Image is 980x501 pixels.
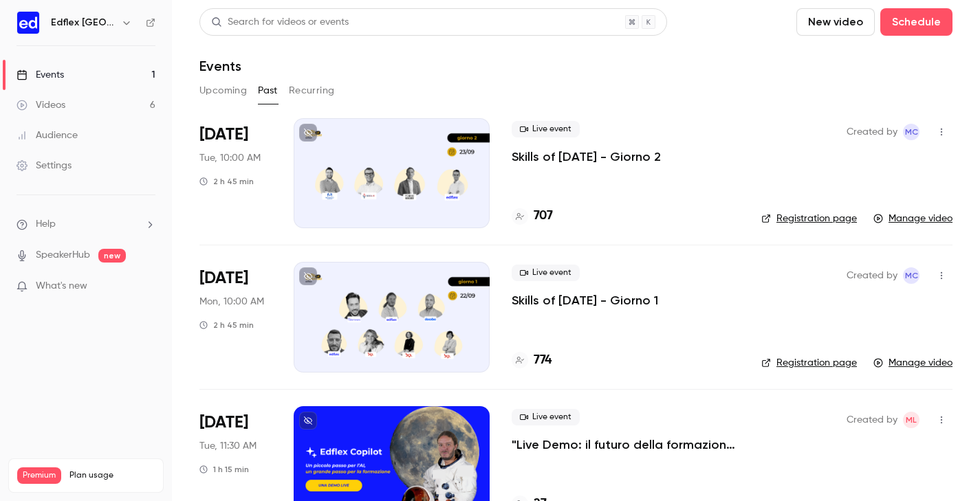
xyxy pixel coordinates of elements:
span: [DATE] [199,267,248,289]
h6: Edflex [GEOGRAPHIC_DATA] [51,16,116,30]
span: Live event [512,409,580,425]
h4: 707 [534,207,553,225]
a: Manage video [873,212,952,225]
span: ml [906,412,917,428]
button: Recurring [289,80,335,102]
span: Plan usage [69,470,155,481]
h1: Events [199,58,241,74]
div: Sep 23 Tue, 10:00 AM (Europe/Berlin) [199,118,272,228]
div: Videos [17,98,65,112]
span: MC [905,124,918,140]
button: Upcoming [199,80,247,102]
span: Mon, 10:00 AM [199,295,264,309]
h4: 774 [534,351,552,370]
div: 2 h 45 min [199,176,254,187]
span: maria giovanna lanfranchi [903,412,919,428]
a: Skills of [DATE] - Giorno 2 [512,148,661,165]
iframe: Noticeable Trigger [139,280,155,293]
span: Created by [847,124,897,140]
div: Events [17,68,64,82]
li: help-dropdown-opener [17,217,155,232]
a: 774 [512,351,552,370]
img: Edflex Italy [17,12,39,34]
a: Registration page [761,356,857,370]
span: Tue, 10:00 AM [199,151,261,165]
button: Schedule [880,8,952,36]
div: Audience [17,129,78,142]
span: Created by [847,267,897,284]
span: Manon Cousin [903,267,919,284]
span: Created by [847,412,897,428]
span: new [98,249,126,263]
div: Settings [17,159,72,172]
span: [DATE] [199,124,248,146]
span: MC [905,267,918,284]
a: Registration page [761,212,857,225]
span: [DATE] [199,412,248,434]
div: Search for videos or events [211,15,349,30]
span: Live event [512,265,580,281]
a: "Live Demo: il futuro della formazione con Edflex Copilot" [512,436,739,453]
button: Past [258,80,278,102]
span: Tue, 11:30 AM [199,439,257,453]
span: Help [36,217,56,232]
a: Manage video [873,356,952,370]
div: Sep 22 Mon, 10:00 AM (Europe/Berlin) [199,262,272,372]
span: What's new [36,279,87,293]
div: 2 h 45 min [199,320,254,331]
a: 707 [512,207,553,225]
span: Manon Cousin [903,124,919,140]
span: Premium [17,467,61,484]
span: Live event [512,121,580,137]
a: SpeakerHub [36,248,90,263]
a: Skills of [DATE] - Giorno 1 [512,292,658,309]
div: 1 h 15 min [199,464,249,475]
button: New video [796,8,875,36]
